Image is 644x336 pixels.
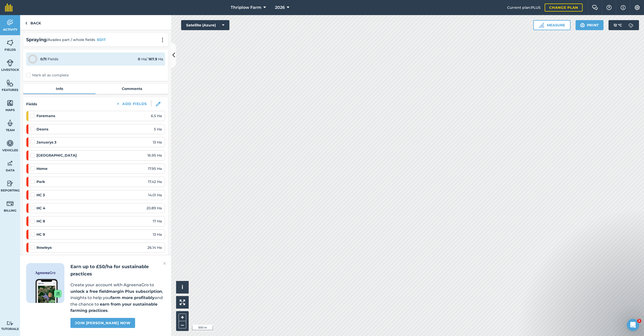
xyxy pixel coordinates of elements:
[36,218,45,224] strong: HC 8
[36,139,56,145] strong: Januarys 3
[179,314,186,321] button: +
[7,119,14,127] img: svg+xml;base64,PD94bWwgdmVyc2lvbj0iMS4wIiBlbmNvZGluZz0idXRmLTgiPz4KPCEtLSBHZW5lcmF0b3I6IEFkb2JlIE...
[156,102,160,106] img: svg+xml;base64,PHN2ZyB3aWR0aD0iMTgiIGhlaWdodD0iMTgiIHZpZXdCb3g9IjAgMCAxOCAxOCIgZmlsbD0ibm9uZSIgeG...
[592,5,598,10] img: Two speech bubbles overlapping with the left bubble in the forefront
[40,57,47,61] strong: 0 / 11
[26,36,47,43] h2: Spraying
[26,73,69,78] label: Mark all as complete
[36,232,45,237] strong: HC 9
[47,37,95,42] span: / Avadex part / whole fields
[147,153,162,158] span: 16.95 Ha
[7,99,14,107] img: svg+xml;base64,PHN2ZyB4bWxucz0iaHR0cDovL3d3dy53My5vcmcvMjAwMC9zdmciIHdpZHRoPSI1NiIgaGVpZ2h0PSI2MC...
[97,37,106,42] button: EDIT
[7,139,14,147] img: svg+xml;base64,PD94bWwgdmVyc2lvbj0iMS4wIiBlbmNvZGluZz0idXRmLTgiPz4KPCEtLSBHZW5lcmF0b3I6IEFkb2JlIE...
[153,232,162,237] span: 13 Ha
[231,5,261,11] span: Thriplow Farm
[7,59,14,67] img: svg+xml;base64,PD94bWwgdmVyc2lvbj0iMS4wIiBlbmNvZGluZz0idXRmLTgiPz4KPCEtLSBHZW5lcmF0b3I6IEFkb2JlIE...
[609,20,639,30] button: 12 °C
[70,302,157,313] strong: earn from your sustainable farming practices
[40,56,58,62] div: Fields
[36,153,77,158] strong: [GEOGRAPHIC_DATA]
[146,205,162,211] span: 20.89 Ha
[539,23,544,28] img: Ruler icon
[148,57,157,61] strong: 167.9
[163,260,166,266] img: svg+xml;base64,PHN2ZyB4bWxucz0iaHR0cDovL3d3dy53My5vcmcvMjAwMC9zdmciIHdpZHRoPSIyMiIgaGVpZ2h0PSIzMC...
[151,113,162,119] span: 6.5 Ha
[7,39,14,46] img: svg+xml;base64,PHN2ZyB4bWxucz0iaHR0cDovL3d3dy53My5vcmcvMjAwMC9zdmciIHdpZHRoPSI1NiIgaGVpZ2h0PSI2MC...
[154,126,162,132] span: 5 Ha
[36,113,55,119] strong: Foremans
[182,284,183,290] span: i
[7,321,14,326] img: svg+xml;base64,PD94bWwgdmVyc2lvbj0iMS4wIiBlbmNvZGluZz0idXRmLTgiPz4KPCEtLSBHZW5lcmF0b3I6IEFkb2JlIE...
[153,218,162,224] span: 17 Ha
[179,321,186,328] button: –
[70,289,162,294] strong: unlock a free fieldmargin Plus subscription
[36,126,48,132] strong: Deans
[545,4,583,12] a: Change plan
[159,37,166,42] img: svg+xml;base64,PHN2ZyB4bWxucz0iaHR0cDovL3d3dy53My5vcmcvMjAwMC9zdmciIHdpZHRoPSIyMCIgaGVpZ2h0PSIyNC...
[5,4,13,12] img: fieldmargin Logo
[153,139,162,145] span: 13 Ha
[614,20,622,30] span: 12 ° C
[634,5,640,10] img: A cog icon
[148,166,162,171] span: 17.95 Ha
[147,245,162,250] span: 26.14 Ha
[637,319,641,323] span: 2
[7,180,14,187] img: svg+xml;base64,PD94bWwgdmVyc2lvbj0iMS4wIiBlbmNvZGluZz0idXRmLTgiPz4KPCEtLSBHZW5lcmF0b3I6IEFkb2JlIE...
[110,295,155,300] strong: farm more profitably
[148,179,162,184] span: 17.42 Ha
[23,84,96,93] a: Info
[181,20,229,30] button: Satellite (Azure)
[576,20,604,30] button: Print
[580,22,585,28] img: svg+xml;base64,PHN2ZyB4bWxucz0iaHR0cDovL3d3dy53My5vcmcvMjAwMC9zdmciIHdpZHRoPSIxOSIgaGVpZ2h0PSIyNC...
[70,263,165,278] h2: Earn up to £50/ha for sustainable practices
[606,5,612,10] img: A question mark icon
[626,20,636,30] img: svg+xml;base64,PD94bWwgdmVyc2lvbj0iMS4wIiBlbmNvZGluZz0idXRmLTgiPz4KPCEtLSBHZW5lcmF0b3I6IEFkb2JlIE...
[26,101,37,107] h4: Fields
[96,84,168,93] a: Comments
[148,192,162,198] span: 14.01 Ha
[7,19,14,26] img: svg+xml;base64,PD94bWwgdmVyc2lvbj0iMS4wIiBlbmNvZGluZz0idXRmLTgiPz4KPCEtLSBHZW5lcmF0b3I6IEFkb2JlIE...
[36,245,52,250] strong: Rowleys
[70,282,165,314] p: Create your account with AgreenaGro to , insights to help you and the chance to .
[20,15,46,30] a: Back
[36,205,45,211] strong: HC 4
[36,192,45,198] strong: HC 3
[7,79,14,87] img: svg+xml;base64,PHN2ZyB4bWxucz0iaHR0cDovL3d3dy53My5vcmcvMjAwMC9zdmciIHdpZHRoPSI1NiIgaGVpZ2h0PSI2MC...
[176,281,189,294] button: i
[138,57,140,61] strong: 0
[507,5,541,10] span: Current plan : PLUS
[180,300,185,305] img: Four arrows, one pointing top left, one top right, one bottom right and the last bottom left
[627,319,639,331] iframe: Intercom live chat
[25,20,27,26] img: svg+xml;base64,PHN2ZyB4bWxucz0iaHR0cDovL3d3dy53My5vcmcvMjAwMC9zdmciIHdpZHRoPSI5IiBoZWlnaHQ9IjI0Ii...
[36,179,45,184] strong: Park
[275,5,285,11] span: 2026
[7,200,14,207] img: svg+xml;base64,PD94bWwgdmVyc2lvbj0iMS4wIiBlbmNvZGluZz0idXRmLTgiPz4KPCEtLSBHZW5lcmF0b3I6IEFkb2JlIE...
[36,166,48,171] strong: Home
[533,20,571,30] button: Measure
[112,100,151,107] button: Add Fields
[138,56,163,62] div: Ha / Ha
[35,279,62,303] img: Screenshot of the Gro app
[621,5,626,11] img: svg+xml;base64,PHN2ZyB4bWxucz0iaHR0cDovL3d3dy53My5vcmcvMjAwMC9zdmciIHdpZHRoPSIxNyIgaGVpZ2h0PSIxNy...
[7,160,14,167] img: svg+xml;base64,PD94bWwgdmVyc2lvbj0iMS4wIiBlbmNvZGluZz0idXRmLTgiPz4KPCEtLSBHZW5lcmF0b3I6IEFkb2JlIE...
[70,318,135,328] a: Join [PERSON_NAME] now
